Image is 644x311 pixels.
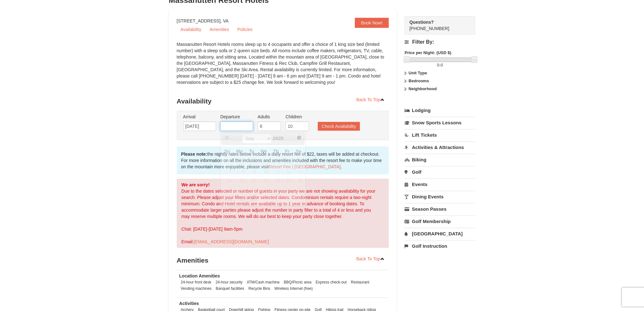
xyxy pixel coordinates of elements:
[246,176,257,185] td: unAvailable
[405,129,475,141] a: Lift Tickets
[249,149,254,154] span: Tuesday
[177,25,205,34] a: Availability
[273,285,314,292] li: Wireless Internet (free)
[293,157,304,167] td: unAvailable
[233,185,246,195] td: unAvailable
[295,133,303,142] a: Next
[405,203,475,215] a: Season Passes
[352,95,389,104] a: Back To Top
[271,167,281,176] span: 11
[355,18,389,28] a: Book Now!
[246,195,257,204] span: 30
[293,167,304,176] td: unAvailable
[182,182,210,187] strong: We are sorry!
[282,279,313,285] li: BBQ/Picnic area
[224,135,229,140] span: Prev
[233,195,246,204] td: unAvailable
[293,158,304,166] span: 6
[222,133,231,142] a: Prev
[177,146,389,174] div: the nightly rates below include a daily resort fee of $22, taxes will be added at checkout. For m...
[179,279,213,285] li: 24-hour front desk
[271,186,281,195] span: 25
[405,228,475,239] a: [GEOGRAPHIC_DATA]
[405,178,475,190] a: Events
[233,186,245,195] span: 22
[257,185,270,195] td: unAvailable
[405,240,475,252] a: Golf Instruction
[441,63,443,67] span: 0
[271,158,281,166] span: 4
[282,186,293,195] span: 26
[437,63,439,67] span: 0
[282,167,293,176] td: unAvailable
[214,285,246,292] li: Banquet facilities
[409,71,427,75] strong: Unit Type
[177,95,389,108] h3: Availability
[296,149,301,154] span: Saturday
[222,195,233,204] span: 28
[270,176,282,185] td: unAvailable
[246,185,257,195] td: unAvailable
[296,135,302,140] span: Next
[270,185,282,195] td: unAvailable
[282,176,293,185] td: unAvailable
[405,154,475,165] a: Biking
[258,186,270,195] span: 24
[409,86,437,91] strong: Neighborhood
[270,167,282,176] td: unAvailable
[285,149,290,154] span: Friday
[233,167,246,176] td: unAvailable
[293,167,304,176] span: 13
[282,157,293,167] td: unAvailable
[214,279,244,285] li: 24-hour security
[179,273,220,278] strong: Location Amenities
[246,186,257,195] span: 23
[233,158,245,166] span: 1
[257,167,270,176] td: unAvailable
[349,279,371,285] li: Restaurant
[282,176,293,185] span: 19
[257,176,270,185] td: unAvailable
[221,167,233,176] td: unAvailable
[233,195,245,204] span: 29
[220,114,253,120] label: Departure
[246,176,257,185] span: 16
[233,157,246,167] td: unAvailable
[293,176,304,185] span: 20
[194,239,269,244] a: [EMAIL_ADDRESS][DOMAIN_NAME]
[246,157,257,167] td: unAvailable
[405,117,475,128] a: Snow Sports Lessons
[258,167,270,176] span: 10
[222,186,233,195] span: 21
[409,19,464,31] span: [PHONE_NUMBER]
[273,135,284,141] span: 2025
[246,158,257,166] span: 2
[246,195,257,204] td: unAvailable
[224,149,230,154] span: Sunday
[246,167,257,176] span: 9
[293,186,304,195] span: 27
[247,285,272,292] li: Recycle Bins
[245,279,281,285] li: ATM/Cash machine
[409,78,429,83] strong: Bedrooms
[246,167,257,176] td: unAvailable
[233,176,245,185] span: 15
[318,122,360,131] button: Check Availability
[282,167,293,176] span: 12
[405,50,451,55] strong: Price per Night: (USD $)
[222,176,233,185] span: 14
[293,185,304,195] td: unAvailable
[273,149,278,154] span: Thursday
[236,149,243,154] span: Monday
[233,176,246,185] td: unAvailable
[179,301,199,306] strong: Activities
[282,185,293,195] td: unAvailable
[258,176,270,185] span: 17
[405,215,475,227] a: Golf Membership
[314,279,348,285] li: Express check-out
[177,41,389,92] div: Massanutten Resort Hotels rooms sleep up to 4 occupants and offer a choice of 1 king size bed (li...
[405,141,475,153] a: Activities & Attractions
[405,62,475,68] label: -
[270,157,282,167] td: unAvailable
[405,105,475,116] a: Lodging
